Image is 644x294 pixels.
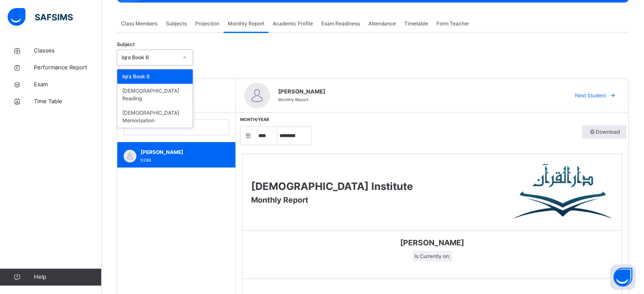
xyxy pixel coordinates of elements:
div: Iqra Book 6 [122,54,177,61]
span: Form Teacher [437,20,469,27]
img: default.svg [244,83,270,108]
span: Time Table [34,97,102,106]
span: Subjects [166,20,187,27]
div: Iqra Book 6 [117,69,193,84]
span: Next Student [575,92,606,99]
span: Exam [34,80,102,89]
span: Monthly Report [251,195,308,204]
img: safsims [8,8,73,26]
span: Is Currently on: [412,251,452,261]
span: Download [589,128,620,136]
span: Monthly Report [278,97,308,102]
span: Timetable [404,20,428,27]
span: Exam Readiness [321,20,360,27]
div: [DEMOGRAPHIC_DATA] Memorisation [117,106,193,128]
span: [PERSON_NAME] [249,237,615,248]
span: Attendance [368,20,396,27]
div: [DEMOGRAPHIC_DATA] Reading [117,84,193,106]
span: Subject [117,41,135,48]
span: [PERSON_NAME] [278,88,560,96]
span: [DEMOGRAPHIC_DATA] Institute [251,180,413,192]
button: Open asap [610,264,636,290]
span: Performance Report [34,63,102,72]
img: Darul Quran Institute [514,162,613,222]
span: [PERSON_NAME] [141,148,216,156]
span: D286 [141,158,151,162]
span: Month/Year [240,117,269,122]
span: Projection [195,20,219,27]
span: Academic Profile [273,20,313,27]
span: Classes [34,47,102,55]
span: Class Members [121,20,158,27]
span: Monthly Report [228,20,264,27]
span: Help [34,273,101,281]
img: default.svg [124,150,136,162]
